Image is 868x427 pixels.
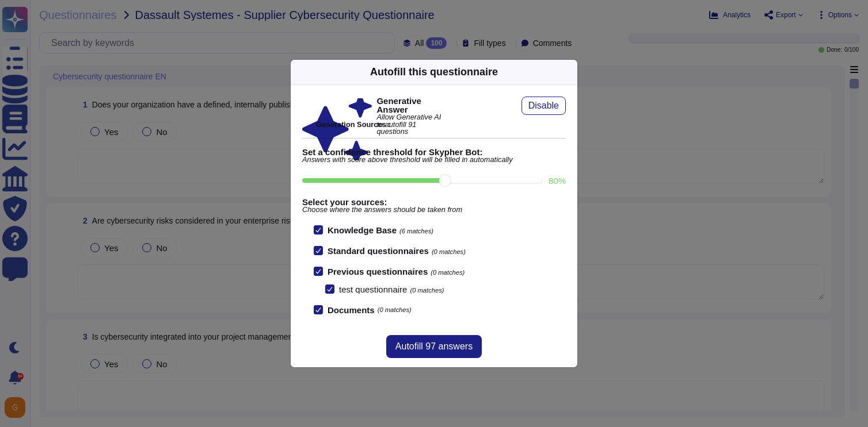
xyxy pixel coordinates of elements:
[302,198,566,206] b: Select your sources:
[376,114,446,136] span: Allow Generative AI to autofill 91 questions
[328,267,428,276] b: Previous questionnaires
[431,269,465,276] span: (0 matches)
[521,97,566,115] button: Disable
[316,120,390,129] b: Generation Sources :
[302,156,566,164] span: Answers with score above threshold will be filled in automatically
[549,176,566,185] label: 80 %
[386,335,482,358] button: Autofill 97 answers
[378,307,412,313] span: (0 matches)
[302,148,566,156] b: Set a confidence threshold for Skypher Bot:
[395,342,473,351] span: Autofill 97 answers
[328,225,397,235] b: Knowledge Base
[302,206,566,214] span: Choose where the answers should be taken from
[339,284,407,294] span: test questionnaire
[370,64,498,80] div: Autofill this questionnaire
[399,228,433,234] span: (6 matches)
[376,97,446,114] b: Generative Answer
[410,287,444,294] span: (0 matches)
[432,248,466,255] span: (0 matches)
[528,101,559,110] span: Disable
[328,306,375,314] b: Documents
[328,246,429,256] b: Standard questionnaires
